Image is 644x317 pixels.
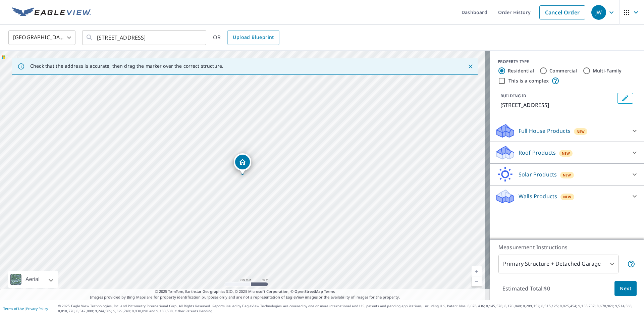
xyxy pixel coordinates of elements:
div: Dropped pin, building 1, Residential property, 817 5th Ave N Columbus, MS 39701 [234,153,251,174]
span: New [577,129,585,134]
a: Terms [324,289,335,294]
p: [STREET_ADDRESS] [500,101,614,109]
span: © 2025 TomTom, Earthstar Geographics SIO, © 2025 Microsoft Corporation, © [155,289,335,295]
div: Full House ProductsNew [495,123,639,139]
span: Next [620,284,631,293]
div: JW [591,5,606,20]
div: Aerial [8,271,58,288]
button: Close [466,62,475,71]
p: BUILDING ID [500,93,526,99]
p: Measurement Instructions [498,243,635,251]
div: Aerial [23,271,42,288]
label: This is a complex [508,77,549,84]
span: Upload Blueprint [233,33,274,42]
div: Walls ProductsNew [495,188,639,204]
div: OR [213,30,279,45]
button: Next [614,281,637,296]
a: Upload Blueprint [227,30,279,45]
p: Solar Products [519,170,557,178]
a: Cancel Order [539,5,585,19]
input: Search by address or latitude-longitude [97,28,193,47]
a: Current Level 17, Zoom Out [472,276,482,286]
button: Edit building 1 [617,93,633,104]
p: © 2025 Eagle View Technologies, Inc. and Pictometry International Corp. All Rights Reserved. Repo... [58,304,641,314]
p: Check that the address is accurate, then drag the marker over the correct structure. [30,63,223,69]
p: Full House Products [519,127,571,135]
label: Commercial [549,67,577,74]
span: New [563,172,571,178]
div: PROPERTY TYPE [498,59,636,65]
div: [GEOGRAPHIC_DATA] [8,28,75,47]
div: Solar ProductsNew [495,166,639,182]
span: Your report will include the primary structure and a detached garage if one exists. [627,260,635,268]
span: New [562,151,570,156]
p: Roof Products [519,149,556,157]
p: Estimated Total: $0 [497,281,555,296]
label: Multi-Family [593,67,622,74]
label: Residential [508,67,534,74]
a: Privacy Policy [26,306,48,311]
div: Roof ProductsNew [495,145,639,161]
div: Primary Structure + Detached Garage [498,255,619,273]
a: Current Level 17, Zoom In [472,266,482,276]
a: OpenStreetMap [294,289,323,294]
a: Terms of Use [3,306,24,311]
img: EV Logo [12,7,91,17]
span: New [563,194,572,200]
p: | [3,307,48,311]
p: Walls Products [519,192,557,200]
